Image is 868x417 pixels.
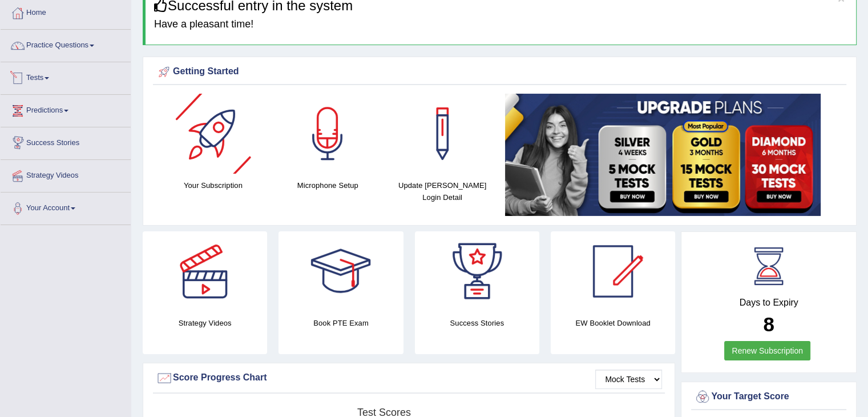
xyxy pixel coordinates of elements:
[1,62,131,91] a: Tests
[156,370,662,387] div: Score Progress Chart
[694,298,843,308] h4: Days to Expiry
[276,179,380,191] h4: Microphone Setup
[763,313,774,335] b: 8
[162,179,265,191] h4: Your Subscription
[551,317,675,329] h4: EW Booklet Download
[1,193,131,221] a: Your Account
[278,317,403,329] h4: Book PTE Exam
[156,63,843,81] div: Getting Started
[505,94,821,216] img: small5.jpg
[1,95,131,123] a: Predictions
[1,30,131,58] a: Practice Questions
[143,317,267,329] h4: Strategy Videos
[724,341,810,360] a: Renew Subscription
[1,160,131,189] a: Strategy Videos
[694,388,843,406] div: Your Target Score
[415,317,539,329] h4: Success Stories
[391,179,494,203] h4: Update [PERSON_NAME] Login Detail
[1,127,131,156] a: Success Stories
[154,19,847,30] h4: Have a pleasant time!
